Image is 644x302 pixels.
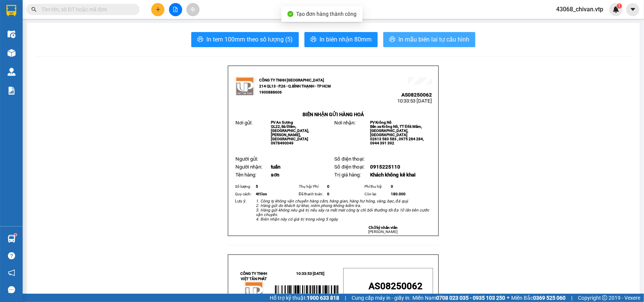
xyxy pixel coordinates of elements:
[436,295,505,301] strong: 0708 023 035 - 0935 103 250
[334,120,355,126] span: Nơi nhận:
[602,295,607,300] span: copyright
[630,6,636,13] span: caret-down
[8,30,15,38] img: warehouse-icon
[370,120,392,124] span: PV Krông Nô
[626,3,639,16] button: caret-down
[256,192,267,196] span: 4t1lon
[398,98,432,104] span: 10:33:53 [DATE]
[76,53,97,57] span: PV Krông Nô
[370,172,415,178] span: Khách không kê khai
[151,3,164,16] button: plus
[334,156,364,162] span: Số điện thoại:
[297,11,357,17] span: Tạo đơn hàng thành công
[304,32,378,47] button: printerIn biên nhận 80mm
[511,294,566,302] span: Miền Bắc
[310,36,317,43] span: printer
[303,112,364,117] strong: BIÊN NHẬN GỬI HÀNG HOÁ
[259,78,331,94] strong: CÔNG TY TNHH [GEOGRAPHIC_DATA] 214 QL13 - P.26 - Q.BÌNH THẠNH - TP HCM 1900888606
[206,35,293,44] span: In tem 100mm theo số lượng (5)
[298,183,326,190] td: Thụ hộ/ Phí
[8,235,15,243] img: warehouse-icon
[550,5,609,14] span: 43068_chivan.vtp
[271,141,294,145] span: 0978490049
[297,271,325,276] span: 10:33:53 [DATE]
[370,124,422,137] span: Bến xe Krông Nô, TT Đăk Mâm, [GEOGRAPHIC_DATA], [GEOGRAPHIC_DATA]
[190,7,195,12] span: aim
[58,52,70,63] span: Nơi nhận:
[271,164,280,170] span: tuấn
[320,35,372,44] span: In biên nhận 80mm
[8,269,15,276] span: notification
[186,3,200,16] button: aim
[307,295,339,301] strong: 1900 633 818
[72,34,106,40] span: 10:01:42 [DATE]
[398,35,469,44] span: In mẫu biên lai tự cấu hình
[287,11,294,17] span: check-circle
[256,184,258,189] span: 5
[271,120,293,124] span: PV An Sương
[191,32,299,47] button: printerIn tem 100mm theo số lượng (5)
[6,5,16,16] img: logo-vxr
[256,199,430,222] em: 1. Công ty không vận chuyển hàng cấm, hàng gian, hàng hư hỏng, vàng, bạc, đá quý. 2. Hàng gửi do ...
[235,199,246,204] span: Lưu ý:
[613,6,619,13] img: icon-new-feature
[76,28,106,34] span: AS08250061
[234,183,255,190] td: Số lượng:
[8,52,15,63] span: Nơi gửi:
[412,294,505,302] span: Miền Nam
[617,3,622,9] sup: 1
[352,294,410,302] span: Cung cấp máy in - giấy in:
[8,286,15,293] span: message
[327,192,329,196] span: 0
[235,172,256,178] span: Tên hàng:
[533,295,566,301] strong: 0369 525 060
[391,192,406,196] span: 180.000
[334,164,364,170] span: Số điện thoại:
[197,36,203,43] span: printer
[173,7,178,12] span: file-add
[235,156,258,162] span: Người gửi:
[8,49,15,57] img: warehouse-icon
[235,164,262,170] span: Người nhận:
[14,234,17,236] sup: 1
[507,296,509,299] span: ⚪️
[8,17,17,36] img: logo
[234,190,255,198] td: Quy cách:
[240,271,267,281] strong: CÔNG TY TNHH VIỆT TÂN PHÁT
[20,12,61,40] strong: CÔNG TY TNHH [GEOGRAPHIC_DATA] 214 QL13 - P.26 - Q.BÌNH THẠNH - TP HCM 1900888606
[327,184,329,189] span: 0
[402,92,432,98] span: AS08250062
[370,137,424,145] span: 02613 583 583 , 0975 284 284, 0944 391 392
[8,87,15,95] img: solution-icon
[345,294,346,302] span: |
[375,293,417,302] span: PV Krông Nô
[271,172,279,178] span: sơn
[169,3,182,16] button: file-add
[370,164,400,170] span: 0915225110
[270,294,339,302] span: Hỗ trợ kỹ thuật:
[368,230,398,234] span: [PERSON_NAME]
[298,190,326,198] td: Đã thanh toán:
[31,7,37,12] span: search
[155,7,161,12] span: plus
[8,68,15,76] img: warehouse-icon
[391,184,393,189] span: 0
[389,36,395,43] span: printer
[363,190,390,198] td: Còn lại:
[369,281,423,291] span: AS08250062
[334,172,361,178] span: Trị giá hàng:
[571,294,572,302] span: |
[363,183,390,190] td: Phí thu hộ:
[618,3,621,9] span: 1
[369,225,398,230] strong: Chữ ký nhân viên
[41,5,131,14] input: Tìm tên, số ĐT hoặc mã đơn
[235,120,252,126] span: Nơi gửi:
[271,124,309,141] span: QL22, Bà Điểm, [GEOGRAPHIC_DATA], [PERSON_NAME], [GEOGRAPHIC_DATA]
[235,77,254,96] img: logo
[383,32,475,47] button: printerIn mẫu biên lai tự cấu hình
[26,45,88,51] strong: BIÊN NHẬN GỬI HÀNG HOÁ
[244,282,263,300] img: logo
[8,252,15,259] span: question-circle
